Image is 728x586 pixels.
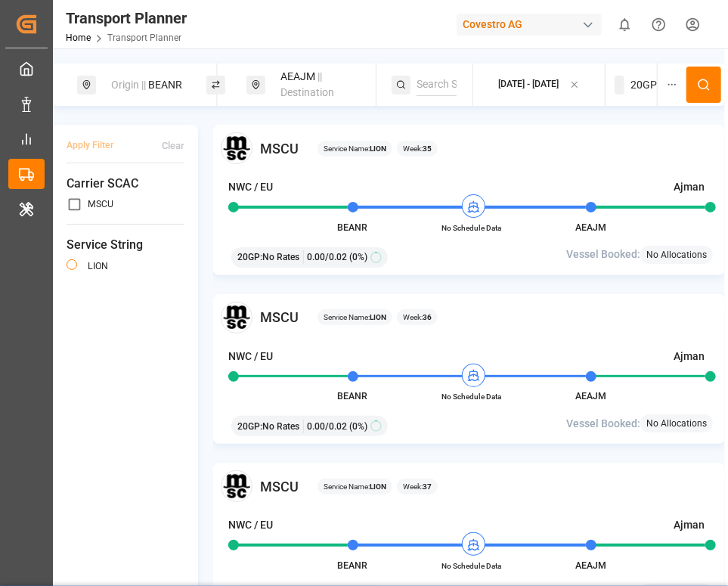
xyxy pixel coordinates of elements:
[482,70,596,100] button: [DATE] - [DATE]
[162,139,184,153] div: Clear
[430,222,513,234] span: No Schedule Data
[646,248,707,262] span: No Allocations
[457,10,608,39] button: Covestro AG
[423,144,432,153] b: 35
[370,144,386,153] b: LION
[575,560,606,571] span: AEAJM
[423,482,432,491] b: 37
[262,250,299,264] span: No Rates
[430,391,513,402] span: No Schedule Data
[324,481,386,492] span: Service Name:
[324,312,386,323] span: Service Name:
[370,313,386,321] b: LION
[228,349,273,364] h4: NWC / EU
[575,222,606,233] span: AEAJM
[67,236,184,254] span: Service String
[674,349,705,364] h4: Ajman
[307,420,347,433] span: 0.00 / 0.02
[221,302,252,333] img: Carrier
[102,71,206,99] div: BEANR
[262,420,299,433] span: No Rates
[66,7,187,29] div: Transport Planner
[237,250,262,264] span: 20GP :
[324,143,386,154] span: Service Name:
[307,250,347,264] span: 0.00 / 0.02
[337,222,367,233] span: BEANR
[370,482,386,491] b: LION
[566,246,640,262] span: Vessel Booked:
[260,307,299,327] span: MSCU
[228,517,273,533] h4: NWC / EU
[237,420,262,433] span: 20GP :
[608,8,642,42] button: show 0 new notifications
[498,78,559,91] div: [DATE] - [DATE]
[88,262,108,271] label: LION
[111,79,146,91] span: Origin ||
[349,420,367,433] span: (0%)
[642,8,676,42] button: Help Center
[430,560,513,572] span: No Schedule Data
[66,33,91,43] a: Home
[88,200,113,209] label: MSCU
[403,312,432,323] span: Week:
[221,132,252,164] img: Carrier
[457,14,602,36] div: Covestro AG
[630,77,657,93] span: 20GP
[260,476,299,497] span: MSCU
[67,175,184,193] span: Carrier SCAC
[260,138,299,159] span: MSCU
[162,132,184,159] button: Clear
[337,391,367,402] span: BEANR
[423,313,432,321] b: 36
[228,179,273,195] h4: NWC / EU
[337,560,367,571] span: BEANR
[271,63,375,107] div: AEAJM
[566,416,640,432] span: Vessel Booked:
[417,73,457,96] input: Search Service String
[674,179,705,195] h4: Ajman
[403,481,432,492] span: Week:
[403,143,432,154] span: Week:
[575,391,606,402] span: AEAJM
[221,470,252,502] img: Carrier
[674,517,705,533] h4: Ajman
[646,417,707,430] span: No Allocations
[349,250,367,264] span: (0%)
